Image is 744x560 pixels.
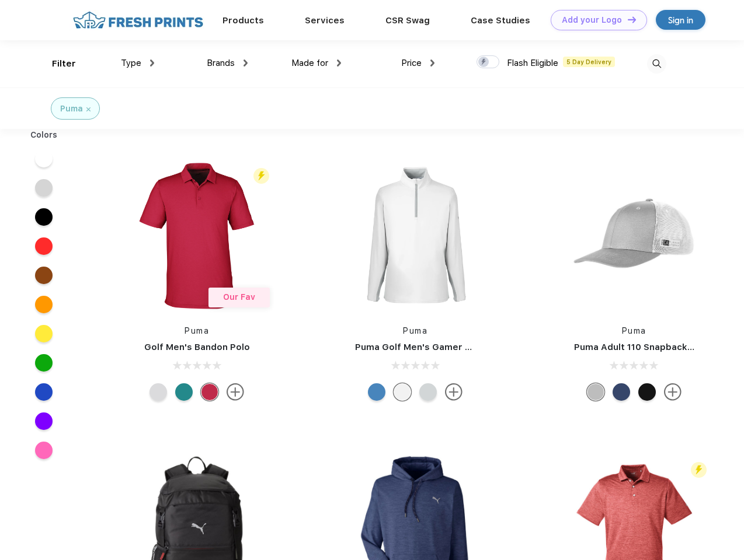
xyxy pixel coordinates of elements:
a: Golf Men's Bandon Polo [144,342,250,352]
img: flash_active_toggle.svg [691,462,707,478]
img: func=resize&h=266 [338,158,493,313]
div: Peacoat with Qut Shd [613,383,630,401]
img: dropdown.png [150,60,154,66]
img: DT [628,16,636,23]
a: Puma [185,326,209,335]
a: CSR Swag [385,15,430,26]
div: Quarry with Brt Whit [587,383,604,401]
a: Products [222,15,264,26]
span: Our Fav [223,292,255,302]
img: more.svg [227,383,244,401]
div: Green Lagoon [175,383,193,401]
a: Sign in [656,10,705,30]
div: Add your Logo [562,15,622,25]
img: filter_cancel.svg [86,107,91,111]
img: dropdown.png [337,60,341,66]
img: func=resize&h=266 [119,158,274,313]
span: 5 Day Delivery [563,57,615,67]
span: Brands [207,58,235,68]
span: Price [401,58,422,68]
span: Type [121,58,141,68]
span: Flash Eligible [507,58,558,68]
a: Services [305,15,345,26]
div: Bright White [394,383,411,401]
img: desktop_search.svg [647,54,666,73]
div: Puma [60,103,83,115]
div: High Rise [150,383,167,401]
div: Filter [52,57,76,71]
div: Bright Cobalt [368,383,385,401]
a: Puma [622,326,646,335]
img: dropdown.png [244,60,248,66]
img: fo%20logo%202.webp [69,10,207,30]
div: High Rise [419,383,437,401]
img: dropdown.png [430,60,434,66]
img: flash_active_toggle.svg [253,168,269,184]
div: Ski Patrol [201,383,218,401]
div: Colors [22,129,67,141]
a: Puma [403,326,427,335]
img: func=resize&h=266 [557,158,712,313]
div: Pma Blk with Pma Blk [638,383,656,401]
img: more.svg [664,383,682,401]
span: Made for [291,58,328,68]
a: Puma Golf Men's Gamer Golf Quarter-Zip [355,342,540,352]
div: Sign in [668,13,693,27]
img: more.svg [445,383,463,401]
